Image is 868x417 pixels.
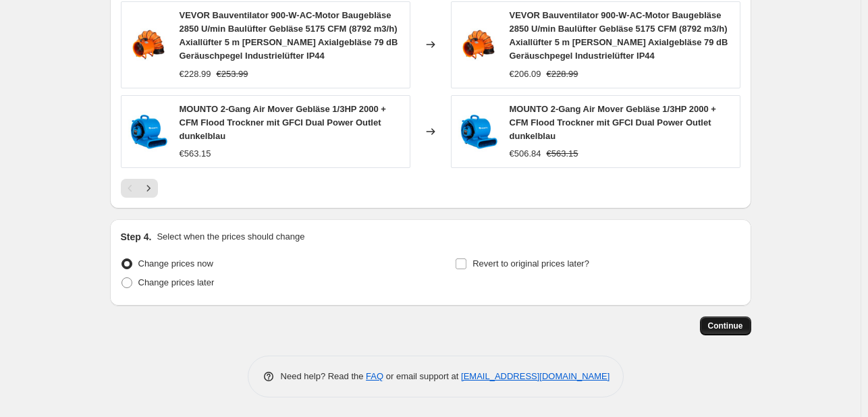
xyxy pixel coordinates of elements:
div: €563.15 [180,147,211,161]
span: Change prices later [138,277,215,287]
img: 71PPTeyPS4L_80x.jpg [458,111,499,152]
div: €506.84 [510,147,541,161]
span: Change prices now [138,258,213,269]
button: Continue [700,316,751,335]
strike: €253.99 [217,67,248,81]
a: [EMAIL_ADDRESS][DOMAIN_NAME] [461,371,609,381]
div: €228.99 [180,67,211,81]
strike: €228.99 [547,67,578,81]
span: VEVOR Bauventilator 900-W-AC-Motor Baugebläse 2850 U/min Baulüfter Gebläse 5175 CFM (8792 m3/h) A... [510,10,728,61]
span: MOUNTO 2-Gang Air Mover Gebläse 1/3HP 2000 + CFM Flood Trockner mit GFCI Dual Power Outlet dunkel... [510,104,716,141]
span: MOUNTO 2-Gang Air Mover Gebläse 1/3HP 2000 + CFM Flood Trockner mit GFCI Dual Power Outlet dunkel... [180,104,386,141]
span: Continue [708,321,743,331]
img: 71jdyp8lMDL_80x.jpg [458,24,499,65]
a: FAQ [366,371,383,381]
p: Select when the prices should change [157,230,304,244]
nav: Pagination [121,179,158,198]
div: €206.09 [510,67,541,81]
img: 71jdyp8lMDL_80x.jpg [128,24,169,65]
span: or email support at [383,371,461,381]
span: Revert to original prices later? [472,258,589,269]
span: Need help? Read the [281,371,367,381]
img: 71PPTeyPS4L_80x.jpg [128,111,169,152]
span: VEVOR Bauventilator 900-W-AC-Motor Baugebläse 2850 U/min Baulüfter Gebläse 5175 CFM (8792 m3/h) A... [180,10,398,61]
strike: €563.15 [547,147,578,161]
button: Next [139,179,158,198]
h2: Step 4. [121,230,152,244]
